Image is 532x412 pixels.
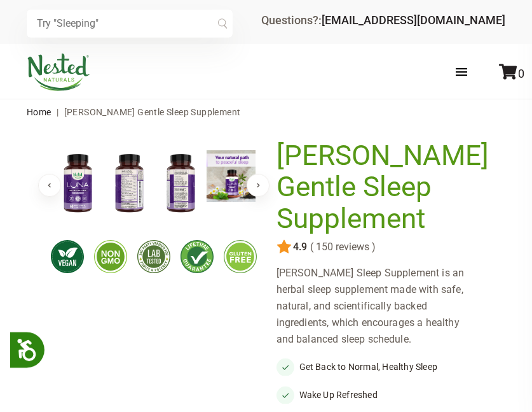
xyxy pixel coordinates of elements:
[292,241,307,253] span: 4.9
[276,265,481,348] div: [PERSON_NAME] Sleep Supplement is an herbal sleep supplement made with safe, natural, and scienti...
[276,140,489,235] h1: [PERSON_NAME] Gentle Sleep Supplement
[27,107,51,117] a: Home
[207,150,258,202] img: LUNA Gentle Sleep Supplement
[247,174,269,197] button: Next
[322,13,505,27] a: [EMAIL_ADDRESS][DOMAIN_NAME]
[64,107,241,117] span: [PERSON_NAME] Gentle Sleep Supplement
[27,53,90,91] img: Nested Naturals
[27,99,505,125] nav: breadcrumbs
[224,240,257,273] img: glutenfree
[181,240,214,273] img: lifetimeguarantee
[276,358,481,376] li: Get Back to Normal, Healthy Sleep
[53,107,62,117] span: |
[276,239,292,255] img: star.svg
[276,386,481,404] li: Wake Up Refreshed
[52,150,104,217] img: LUNA Gentle Sleep Supplement
[94,240,127,273] img: gmofree
[27,10,233,38] input: Try "Sleeping"
[137,240,170,273] img: thirdpartytested
[155,150,207,217] img: LUNA Gentle Sleep Supplement
[499,67,524,80] a: 0
[104,150,155,217] img: LUNA Gentle Sleep Supplement
[38,174,61,197] button: Previous
[261,15,505,26] div: Questions?:
[51,240,84,273] img: vegan
[307,241,376,253] span: ( 150 reviews )
[518,67,524,80] span: 0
